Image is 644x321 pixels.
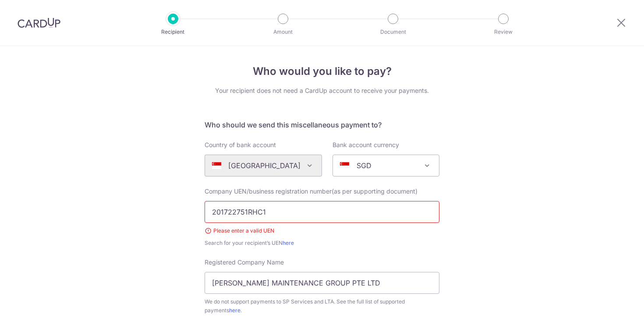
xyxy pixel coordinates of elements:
[471,28,536,36] p: Review
[357,160,372,171] p: SGD
[333,141,399,149] label: Bank account currency
[205,226,439,235] div: Please enter a valid UEN
[251,28,315,36] p: Amount
[333,155,439,176] span: SGD
[141,28,205,36] p: Recipient
[205,187,418,195] span: Company UEN/business registration number(as per supporting document)
[361,28,425,36] p: Document
[205,258,284,266] span: Registered Company Name
[205,63,439,79] h4: Who would you like to pay?
[205,86,439,95] div: Your recipient does not need a CardUp account to receive your payments.
[205,141,276,149] label: Country of bank account
[205,297,439,315] div: We do not support payments to SP Services and LTA. See the full list of supported payments .
[283,240,294,246] a: here
[205,120,439,130] h5: Who should we send this miscellaneous payment to?
[205,239,439,247] div: Search for your recipient’s UEN
[18,18,60,28] img: CardUp
[229,307,241,314] a: here
[333,155,439,176] span: SGD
